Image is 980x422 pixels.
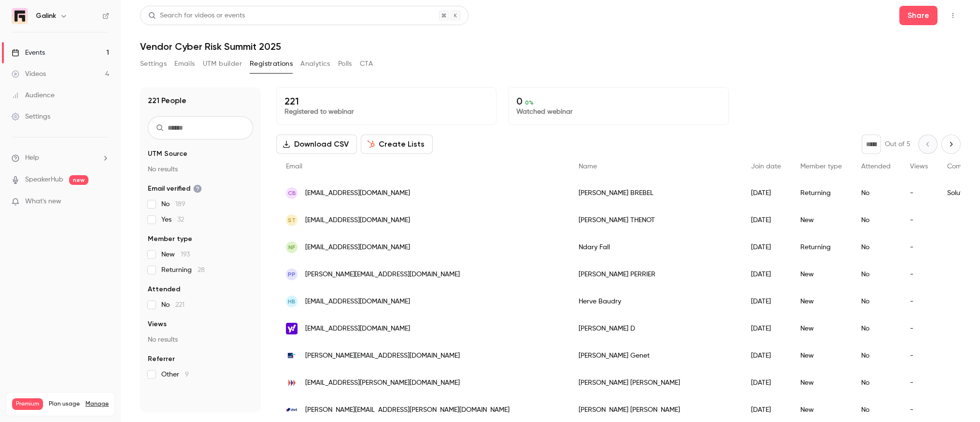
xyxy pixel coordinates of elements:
[25,196,61,207] span: What's new
[198,267,205,273] span: 28
[885,139,910,149] p: Out of 5
[161,250,190,259] span: New
[741,288,791,315] div: [DATE]
[25,175,63,185] a: SpeakerHub
[791,207,852,234] div: New
[148,234,192,244] span: Member type
[852,342,900,369] div: No
[148,335,253,345] p: No results
[852,369,900,396] div: No
[175,201,185,208] span: 189
[284,107,488,117] p: Registered to webinar
[12,153,109,163] li: help-dropdown-opener
[569,369,741,396] div: [PERSON_NAME] [PERSON_NAME]
[360,56,373,72] button: CTA
[852,261,900,288] div: No
[12,48,45,58] div: Events
[284,95,488,107] p: 221
[900,261,937,288] div: -
[741,234,791,261] div: [DATE]
[148,285,180,294] span: Attended
[203,56,242,72] button: UTM builder
[276,135,357,154] button: Download CSV
[286,350,298,362] img: cnp.fr
[161,215,184,225] span: Yes
[286,404,298,416] img: stet.eu
[741,369,791,396] div: [DATE]
[174,56,195,72] button: Emails
[569,207,741,234] div: [PERSON_NAME] THENOT
[85,400,109,408] a: Manage
[148,184,202,194] span: Email verified
[791,261,852,288] div: New
[49,400,80,408] span: Plan usage
[741,261,791,288] div: [DATE]
[148,165,253,174] p: No results
[185,371,189,378] span: 9
[305,405,510,415] span: [PERSON_NAME][EMAIL_ADDRESS][PERSON_NAME][DOMAIN_NAME]
[861,163,891,170] span: Attended
[852,207,900,234] div: No
[148,149,253,379] section: facet-groups
[741,180,791,207] div: [DATE]
[140,56,167,72] button: Settings
[900,180,937,207] div: -
[36,11,56,21] h6: Galink
[148,149,187,159] span: UTM Source
[305,242,410,253] span: [EMAIL_ADDRESS][DOMAIN_NAME]
[288,216,296,225] span: ST
[791,342,852,369] div: New
[161,300,185,310] span: No
[140,41,961,52] h1: Vendor Cyber Risk Summit 2025
[288,243,295,252] span: NF
[305,188,410,198] span: [EMAIL_ADDRESS][DOMAIN_NAME]
[852,315,900,342] div: No
[910,163,928,170] span: Views
[12,8,28,24] img: Galink
[12,112,50,121] div: Settings
[148,11,245,21] div: Search for videos or events
[899,6,937,25] button: Share
[305,378,460,388] span: [EMAIL_ADDRESS][PERSON_NAME][DOMAIN_NAME]
[751,163,781,170] span: Join date
[250,56,293,72] button: Registrations
[791,369,852,396] div: New
[12,69,46,79] div: Videos
[286,323,298,334] img: yahoo.fr
[69,175,88,185] span: new
[305,215,410,226] span: [EMAIL_ADDRESS][DOMAIN_NAME]
[791,288,852,315] div: New
[569,315,741,342] div: [PERSON_NAME] D
[12,398,43,410] span: Premium
[305,324,410,334] span: [EMAIL_ADDRESS][DOMAIN_NAME]
[175,301,185,308] span: 221
[286,163,302,170] span: Email
[800,163,842,170] span: Member type
[791,234,852,261] div: Returning
[286,377,298,389] img: e-i.com
[288,297,296,306] span: HB
[569,342,741,369] div: [PERSON_NAME] Genet
[569,261,741,288] div: [PERSON_NAME] PERRIER
[852,180,900,207] div: No
[288,189,296,197] span: CB
[516,107,720,117] p: Watched webinar
[161,199,185,209] span: No
[288,270,296,279] span: PP
[741,207,791,234] div: [DATE]
[741,315,791,342] div: [DATE]
[148,354,175,364] span: Referrer
[579,163,597,170] span: Name
[900,207,937,234] div: -
[900,234,937,261] div: -
[852,288,900,315] div: No
[900,315,937,342] div: -
[25,153,39,163] span: Help
[741,342,791,369] div: [DATE]
[148,319,167,329] span: Views
[900,288,937,315] div: -
[338,56,352,72] button: Polls
[569,180,741,207] div: [PERSON_NAME] BREBEL
[305,297,410,307] span: [EMAIL_ADDRESS][DOMAIN_NAME]
[12,90,55,100] div: Audience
